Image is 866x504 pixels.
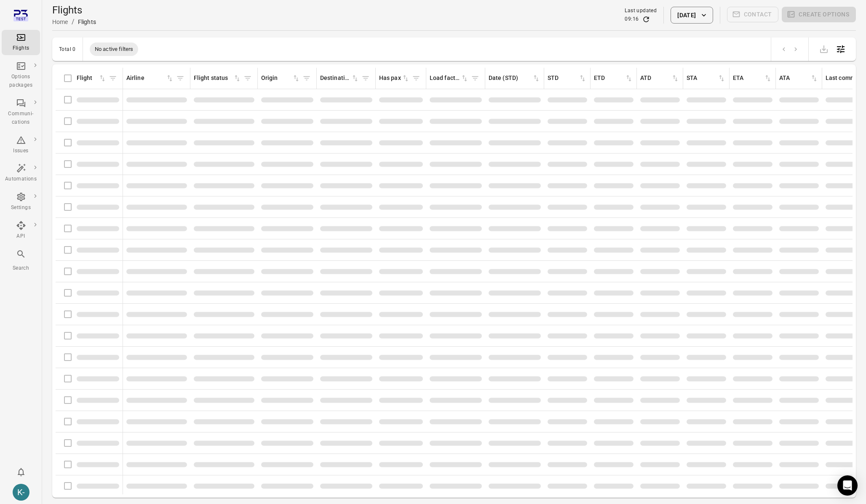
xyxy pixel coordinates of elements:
[5,232,37,241] div: API
[548,74,587,83] div: Sort by STD in ascending order
[78,18,96,26] div: Flights
[174,72,187,85] span: Filter by airline
[72,17,75,27] li: /
[642,15,650,24] button: Refresh data
[782,7,856,24] span: Please make a selection to create an option package
[52,3,96,17] h1: Flights
[2,247,40,275] button: Search
[5,175,37,183] div: Automations
[5,110,37,127] div: Communi-cations
[194,74,241,83] div: Sort by flight status in ascending order
[9,480,33,504] button: Kristinn - avilabs
[5,147,37,155] div: Issues
[379,74,410,83] div: Sort by has pax in ascending order
[2,161,40,186] a: Automations
[2,58,40,92] a: Options packages
[2,218,40,243] a: API
[52,17,96,27] nav: Breadcrumbs
[2,95,40,129] a: Communi-cations
[489,74,540,83] div: Sort by date (STD) in ascending order
[5,44,37,53] div: Flights
[832,41,849,58] button: Open table configuration
[469,72,481,85] span: Filter by load factor
[837,475,858,496] div: Open Intercom Messenger
[13,484,29,501] div: K-
[671,7,713,24] button: [DATE]
[52,19,68,25] a: Home
[2,30,40,55] a: Flights
[5,204,37,212] div: Settings
[594,74,633,83] div: Sort by ETD in ascending order
[359,72,372,85] span: Filter by destination
[107,72,119,85] span: Filter by flight
[2,133,40,158] a: Issues
[733,74,772,83] div: Sort by ETA in ascending order
[625,7,657,15] div: Last updated
[90,45,139,53] span: No active filters
[625,15,639,24] div: 09:16
[5,264,37,273] div: Search
[13,464,29,480] button: Notifications
[727,7,779,24] span: Please make a selection to create communications
[126,74,174,83] div: Sort by airline in ascending order
[300,72,313,85] span: Filter by origin
[59,46,76,52] div: Total 0
[779,74,818,83] div: Sort by ATA in ascending order
[320,74,359,83] div: Sort by destination in ascending order
[430,74,469,83] div: Sort by load factor in ascending order
[410,72,422,85] span: Filter by has pax
[778,44,802,55] nav: pagination navigation
[241,72,254,85] span: Filter by flight status
[2,189,40,215] a: Settings
[77,74,107,83] div: Sort by flight in ascending order
[815,45,832,53] span: Please make a selection to export
[687,74,726,83] div: Sort by STA in ascending order
[640,74,679,83] div: Sort by ATD in ascending order
[5,73,37,90] div: Options packages
[261,74,300,83] div: Sort by origin in ascending order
